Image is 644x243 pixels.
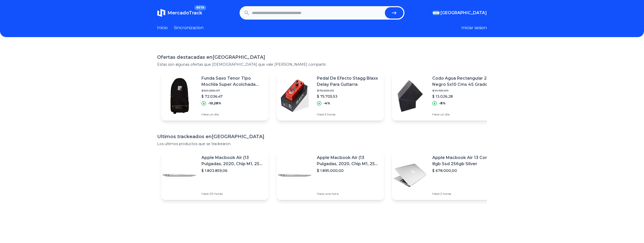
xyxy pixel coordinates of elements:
h1: Ultimos trackeados en [GEOGRAPHIC_DATA] [157,133,487,140]
a: Inicio [157,25,168,31]
p: Pedal De Efecto Stagg Blaxx Delay Para Guitarra [317,75,380,88]
button: [GEOGRAPHIC_DATA] [433,10,487,16]
img: Featured image [277,157,313,193]
p: $ 78.859,93 [317,89,380,93]
p: $ 75.705,53 [317,94,380,99]
button: Iniciar sesion [461,25,487,31]
p: Hace 2 horas [432,192,495,196]
p: Funda Saxo Tenor Tipo Mochila Super Acolchada Kemuel [201,75,264,88]
img: Argentina [433,11,439,15]
p: $ 1.803.859,06 [201,168,264,173]
p: $ 678.000,00 [432,168,495,173]
span: MercadoTrack [167,10,202,16]
p: Hace un día [201,112,264,116]
a: Featured imagePedal De Efecto Stagg Blaxx Delay Para Guitarra$ 78.859,93$ 75.705,53-4%Hace 5 horas [277,71,384,121]
p: Los ultimos productos que se trackearon. [157,141,487,146]
p: $ 14.159,00 [432,89,495,93]
p: Apple Macbook Air (13 Pulgadas, 2020, Chip M1, 256 Gb De Ssd, 8 Gb De Ram) - Plata [201,155,264,167]
p: Apple Macbook Air 13 Core I5 8gb Ssd 256gb Silver [432,155,495,167]
img: Featured image [392,78,428,114]
p: Hace una hora [317,192,380,196]
p: Hace 20 horas [201,192,264,196]
img: Featured image [161,157,197,193]
p: Estas son algunas ofertas que [DEMOGRAPHIC_DATA] que vale [PERSON_NAME] compartir. [157,62,487,67]
p: Codo Agua Rectangular 2x4 Negro 5x10 Cms 45 Grados Frente [432,75,495,88]
p: $ 80.288,07 [201,89,264,93]
p: -4% [324,101,330,105]
p: $ 1.895.000,00 [317,168,380,173]
img: MercadoTrack [157,9,165,17]
a: Featured imageApple Macbook Air (13 Pulgadas, 2020, Chip M1, 256 Gb De Ssd, 8 Gb De Ram) - Plata$... [277,150,384,200]
a: Featured imageApple Macbook Air (13 Pulgadas, 2020, Chip M1, 256 Gb De Ssd, 8 Gb De Ram) - Plata$... [161,150,268,200]
img: Featured image [392,157,428,193]
p: $ 72.036,47 [201,94,264,99]
p: Hace un día [432,112,495,116]
span: BETA [194,5,206,10]
a: MercadoTrackBETA [157,9,202,17]
p: -10,28% [208,101,221,105]
span: [GEOGRAPHIC_DATA] [440,10,487,16]
p: Hace 5 horas [317,112,380,116]
p: Apple Macbook Air (13 Pulgadas, 2020, Chip M1, 256 Gb De Ssd, 8 Gb De Ram) - Plata [317,155,380,167]
p: $ 13.026,28 [432,94,495,99]
a: Featured imageCodo Agua Rectangular 2x4 Negro 5x10 Cms 45 Grados Frente$ 14.159,00$ 13.026,28-8%H... [392,71,499,121]
img: Featured image [161,78,197,114]
a: Sincronizacion [174,25,204,31]
a: Featured imageApple Macbook Air 13 Core I5 8gb Ssd 256gb Silver$ 678.000,00Hace 2 horas [392,150,499,200]
a: Featured imageFunda Saxo Tenor Tipo Mochila Super Acolchada Kemuel$ 80.288,07$ 72.036,47-10,28%Ha... [161,71,268,121]
h1: Ofertas destacadas en [GEOGRAPHIC_DATA] [157,54,487,61]
img: Featured image [277,78,313,114]
p: -8% [439,101,446,105]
